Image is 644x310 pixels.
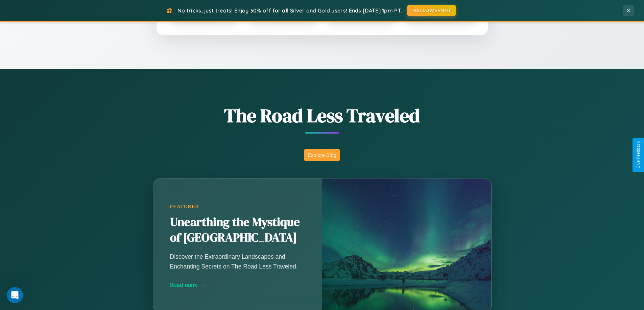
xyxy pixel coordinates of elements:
button: HALLOWEEN30 [407,5,456,16]
span: No tricks, just treats! Enjoy 30% off for all Silver and Gold users! Ends [DATE] 1pm PT. [177,7,402,14]
div: Featured [170,204,305,209]
div: Give Feedback [636,141,641,169]
iframe: Intercom live chat [7,287,23,303]
h1: The Road Less Traveled [119,103,525,129]
h2: Unearthing the Mystique of [GEOGRAPHIC_DATA] [170,215,305,246]
button: Explore Blog [304,149,340,161]
p: Discover the Extraordinary Landscapes and Enchanting Secrets on The Road Less Traveled. [170,252,305,271]
div: Read more → [170,281,305,288]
